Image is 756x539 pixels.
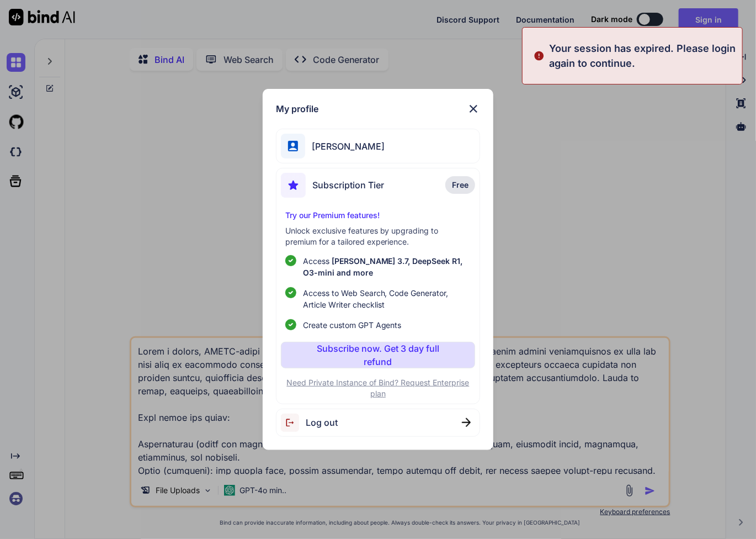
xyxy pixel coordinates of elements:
span: Create custom GPT Agents [303,319,402,331]
img: checklist [285,319,296,330]
img: close [462,418,471,427]
p: Access [303,255,471,278]
img: checklist [285,287,296,298]
h1: My profile [276,102,318,115]
img: close [467,102,480,115]
p: Your session has expired. Please login again to continue. [549,41,736,71]
p: Subscribe now. Get 3 day full refund [302,342,454,368]
img: checklist [285,255,296,266]
img: subscription [281,173,306,198]
span: Log out [306,416,338,429]
img: logout [281,414,306,432]
p: Try our Premium features! [285,210,471,221]
span: [PERSON_NAME] 3.7, DeepSeek R1, O3-mini and more [303,256,463,277]
img: profile [288,141,299,151]
span: Subscription Tier [312,178,384,192]
span: [PERSON_NAME] [305,140,385,153]
button: Subscribe now. Get 3 day full refund [281,342,476,368]
p: Unlock exclusive features by upgrading to premium for a tailored experience. [285,225,471,247]
p: Need Private Instance of Bind? Request Enterprise plan [281,377,476,399]
span: Access to Web Search, Code Generator, Article Writer checklist [303,287,471,310]
img: alert [534,41,545,71]
span: Free [452,179,468,191]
